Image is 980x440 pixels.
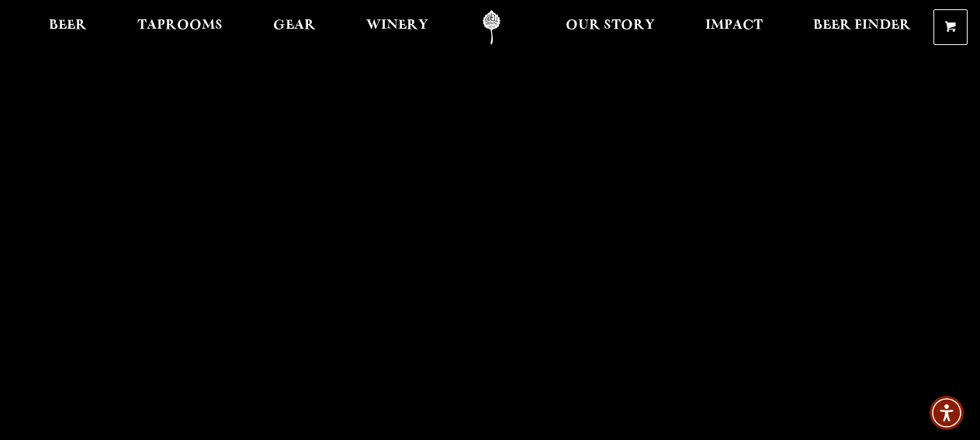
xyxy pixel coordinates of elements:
span: Impact [705,19,763,32]
span: Gear [273,19,316,32]
a: Impact [695,10,773,45]
a: Winery [356,10,438,45]
span: Taprooms [137,19,223,32]
a: Odell Home [462,10,521,45]
a: Beer [39,10,97,45]
div: Accessibility Menu [930,396,964,430]
span: Beer [49,19,87,32]
span: Beer Finder [813,19,911,32]
span: Our Story [566,19,655,32]
span: Winery [366,19,428,32]
a: Taprooms [127,10,233,45]
a: Beer Finder [803,10,921,45]
a: Our Story [556,10,665,45]
a: Gear [263,10,326,45]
